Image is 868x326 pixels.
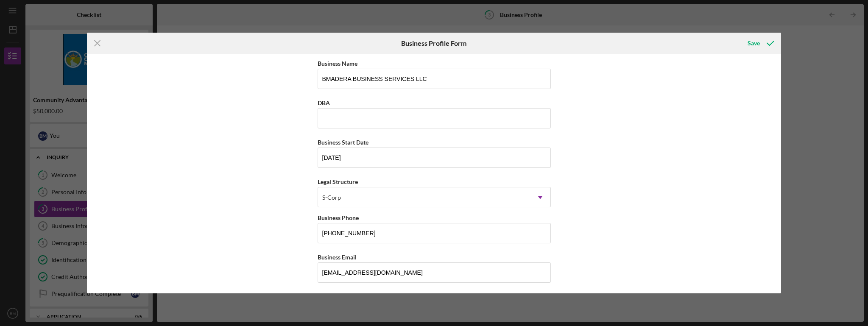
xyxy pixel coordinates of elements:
div: Save [748,35,760,52]
button: Save [739,35,781,52]
label: Business Phone [318,214,359,221]
label: Business Email [318,254,357,261]
label: Business Start Date [318,139,368,146]
label: Business Name [318,60,357,67]
label: Website [318,293,340,300]
h6: Business Profile Form [401,39,466,47]
label: DBA [318,99,330,106]
div: S-Corp [322,194,341,201]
